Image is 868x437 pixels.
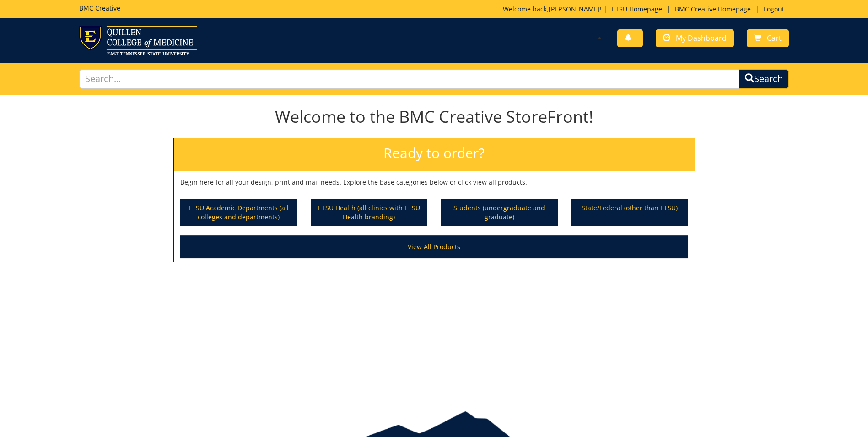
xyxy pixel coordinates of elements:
[503,5,789,14] p: Welcome back, ! | | |
[607,5,667,13] a: ETSU Homepage
[174,138,695,171] h2: Ready to order?
[312,200,426,225] a: ETSU Health (all clinics with ETSU Health branding)
[79,26,197,55] img: ETSU logo
[181,200,296,225] a: ETSU Academic Departments (all colleges and departments)
[739,69,789,89] button: Search
[442,200,557,225] a: Students (undergraduate and graduate)
[173,108,695,126] h1: Welcome to the BMC Creative StoreFront!
[767,33,782,43] span: Cart
[79,69,739,89] input: Search...
[549,5,600,13] a: [PERSON_NAME]
[670,5,755,13] a: BMC Creative Homepage
[656,29,734,47] a: My Dashboard
[79,5,120,11] h5: BMC Creative
[180,235,688,258] a: View All Products
[747,29,789,47] a: Cart
[572,200,687,225] a: State/Federal (other than ETSU)
[180,178,688,187] p: Begin here for all your design, print and mail needs. Explore the base categories below or click ...
[759,5,789,13] a: Logout
[676,33,727,43] span: My Dashboard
